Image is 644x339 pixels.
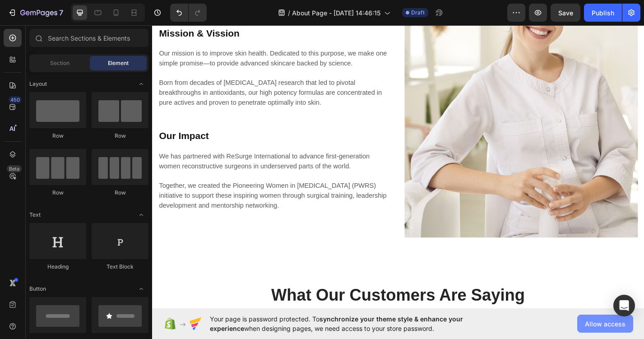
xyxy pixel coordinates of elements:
[108,59,129,67] span: Element
[210,314,498,333] span: Your page is password protected. To when designing pages, we need access to your store password.
[29,132,86,140] div: Row
[29,211,41,219] span: Text
[551,4,580,22] button: Save
[292,8,380,18] span: About Page - [DATE] 14:46:15
[152,24,644,310] iframe: Design area
[170,4,207,22] div: Undo/Redo
[613,295,635,316] div: Open Intercom Messenger
[592,8,614,18] div: Publish
[29,263,86,271] div: Heading
[134,77,148,91] span: Toggle open
[134,208,148,222] span: Toggle open
[29,285,46,293] span: Button
[134,282,148,296] span: Toggle open
[210,315,463,332] span: synchronize your theme style & enhance your experience
[411,9,425,17] span: Draft
[288,8,290,18] span: /
[29,189,86,197] div: Row
[558,9,573,17] span: Save
[7,165,22,172] div: Beta
[92,132,148,140] div: Row
[585,319,625,329] span: Allow access
[29,80,47,88] span: Layout
[584,4,622,22] button: Publish
[29,29,148,47] input: Search Sections & Elements
[92,189,148,197] div: Row
[577,315,633,333] button: Allow access
[8,287,534,310] p: What Our Customers Are Saying
[4,4,67,22] button: 7
[50,59,69,67] span: Section
[92,263,148,271] div: Text Block
[9,96,22,103] div: 450
[59,7,63,18] p: 7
